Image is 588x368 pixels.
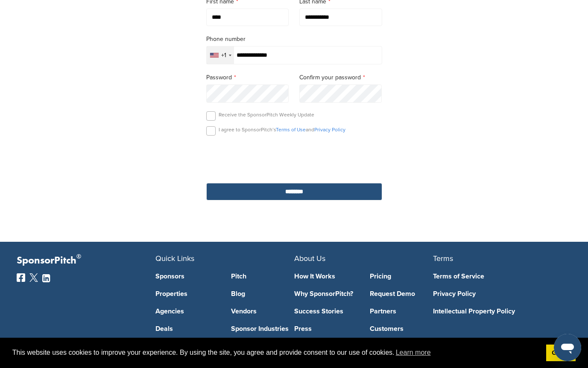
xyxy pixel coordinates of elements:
span: Terms [433,254,453,263]
a: Properties [155,290,219,297]
a: How It Works [294,273,357,280]
a: Sponsors [155,273,219,280]
iframe: reCAPTCHA [246,145,343,171]
label: Password [206,73,289,82]
iframe: Button to launch messaging window [554,334,581,361]
label: Phone number [206,35,382,44]
a: Press [294,325,357,332]
a: learn more about cookies [395,346,432,359]
a: Privacy Policy [433,290,559,297]
a: Request Demo [370,290,433,297]
p: Receive the SponsorPitch Weekly Update [219,111,314,118]
div: +1 [221,52,226,58]
span: This website uses cookies to improve your experience. By using the site, you agree and provide co... [12,346,539,359]
p: I agree to SponsorPitch’s and [219,126,345,133]
a: Why SponsorPitch? [294,290,357,297]
p: SponsorPitch [17,255,155,267]
img: Twitter [29,273,38,282]
div: Selected country [207,46,234,64]
a: Partners [370,308,433,315]
a: Customers [370,325,433,332]
a: Success Stories [294,308,357,315]
a: Blog [231,290,294,297]
a: Pricing [370,273,433,280]
a: Privacy Policy [314,127,345,133]
a: Intellectual Property Policy [433,308,559,315]
span: ® [76,251,81,262]
a: Sponsor Industries [231,325,294,332]
a: dismiss cookie message [546,345,576,362]
a: Pitch [231,273,294,280]
a: Agencies [155,308,219,315]
a: Terms of Use [276,127,306,133]
span: Quick Links [155,254,194,263]
label: Confirm your password [299,73,382,82]
img: Facebook [17,273,25,282]
span: About Us [294,254,325,263]
a: Vendors [231,308,294,315]
a: Terms of Service [433,273,559,280]
a: Deals [155,325,219,332]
